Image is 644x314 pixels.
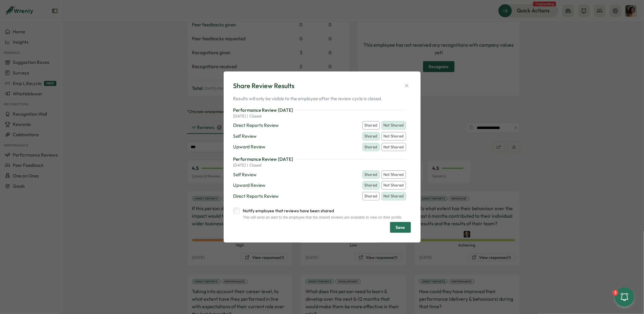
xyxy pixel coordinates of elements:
[382,121,406,130] button: Not Shared
[615,287,634,307] button: 3
[362,132,380,140] button: Shared
[390,222,411,233] button: Save
[233,81,295,91] div: Share Review Results
[362,143,380,151] button: Shared
[362,181,380,190] button: Shared
[239,208,402,214] label: Notify employee that reviews have been shared
[233,182,266,189] p: Upward Review
[247,163,249,168] p: |
[382,132,406,140] button: Not Shared
[382,170,406,179] button: Not Shared
[233,163,246,168] p: [DATE]
[233,133,257,140] p: Self Review
[239,215,402,220] div: This will send an alert to the employee that the shared reviews are available to view on their pr...
[362,121,380,130] button: Shared
[233,193,279,200] p: Direct Reports Review
[250,114,262,119] p: closed
[233,107,293,114] p: Performance Review [DATE]
[382,143,406,151] button: Not Shared
[250,163,262,168] p: closed
[362,192,380,200] button: Shared
[233,171,257,178] p: Self Review
[233,122,279,129] p: Direct Reports Review
[247,114,249,119] p: |
[233,114,246,119] p: [DATE]
[396,222,405,233] span: Save
[233,156,293,163] p: Performance Review [DATE]
[233,144,266,150] p: Upward Review
[382,192,406,200] button: Not Shared
[233,95,411,102] p: Results will only be visible to the employee after the review cycle is closed.
[362,170,380,179] button: Shared
[612,290,619,296] div: 3
[382,181,406,190] button: Not Shared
